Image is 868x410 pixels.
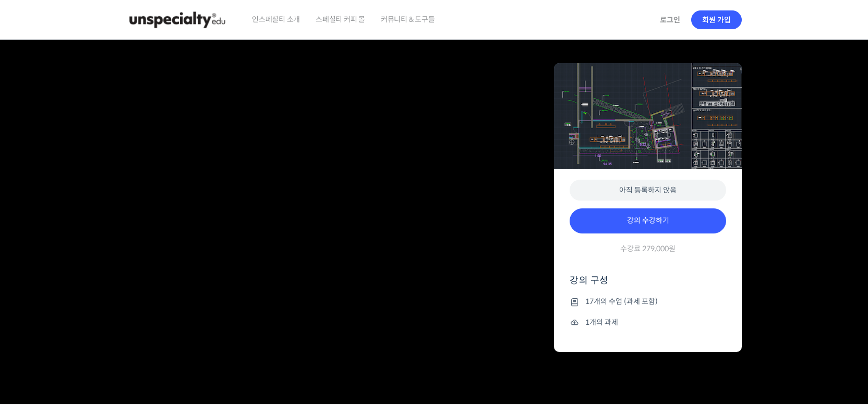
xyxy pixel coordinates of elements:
[570,180,726,201] div: 아직 등록하지 않음
[570,296,726,308] li: 17개의 수업 (과제 포함)
[691,10,742,29] a: 회원 가입
[654,8,686,32] a: 로그인
[570,316,726,329] li: 1개의 과제
[620,244,676,254] span: 수강료 279,000원
[570,274,726,295] h4: 강의 구성
[570,208,726,233] a: 강의 수강하기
